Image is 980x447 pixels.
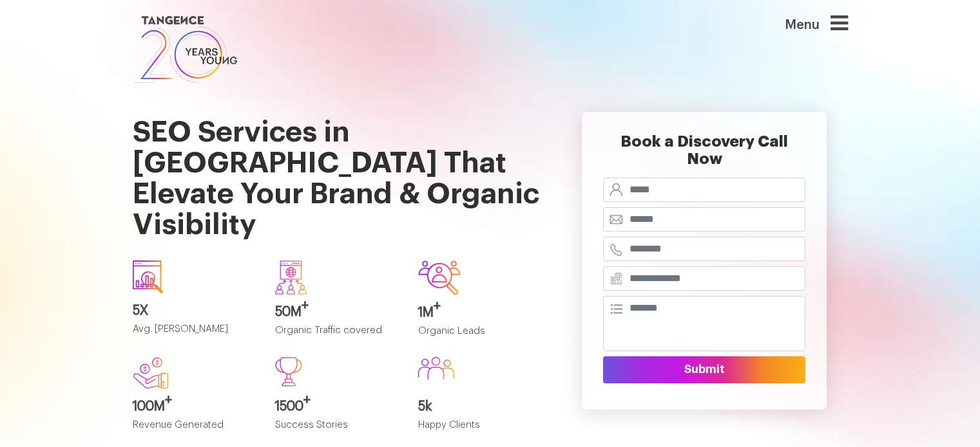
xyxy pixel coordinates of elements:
[133,260,164,293] img: icon1.svg
[133,13,238,86] img: logo SVG
[603,133,805,178] h2: Book a Discovery Call Now
[418,420,542,441] p: Happy Clients
[133,357,169,389] img: new.svg
[133,304,256,318] h3: 5X
[275,325,399,347] p: Organic Traffic covered
[133,86,542,250] h1: SEO Services in [GEOGRAPHIC_DATA] That Elevate Your Brand & Organic Visibility
[418,399,542,414] h3: 5k
[418,326,542,347] p: Organic Leads
[434,300,441,313] sup: +
[275,357,302,387] img: Path%20473.svg
[418,306,542,320] h3: 1M
[303,394,311,406] sup: +
[302,299,309,312] sup: +
[133,324,256,345] p: Avg. [PERSON_NAME]
[133,399,256,414] h3: 100M
[603,356,805,383] button: Submit
[275,420,399,441] p: Success Stories
[275,305,399,319] h3: 50M
[133,420,256,441] p: Revenue Generated
[275,260,307,294] img: Group-640.svg
[165,394,172,406] sup: +
[275,399,399,414] h3: 1500
[418,260,461,295] img: Group-642.svg
[418,357,454,379] img: Group%20586.svg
